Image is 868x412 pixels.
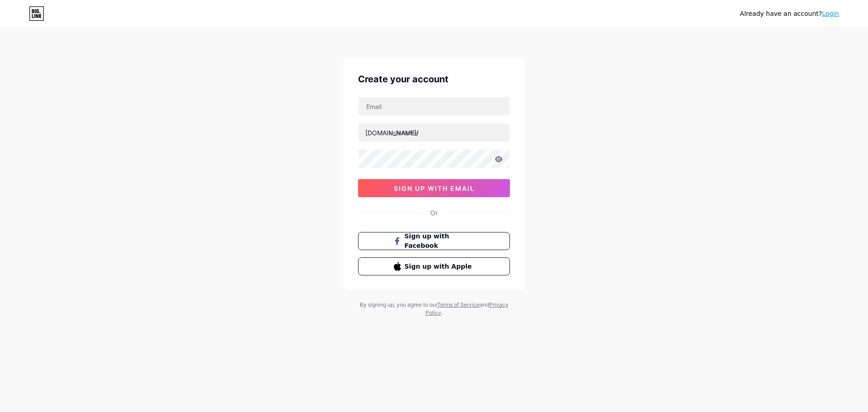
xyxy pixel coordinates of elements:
button: Sign up with Apple [358,257,510,275]
div: Or [430,208,438,218]
span: sign up with email [394,185,475,192]
div: Already have an account? [740,9,839,19]
input: username [359,123,509,142]
a: Terms of Service [437,301,480,308]
a: Login [822,10,839,17]
button: Sign up with Facebook [358,232,510,250]
span: Sign up with Apple [405,262,475,271]
div: [DOMAIN_NAME]/ [365,128,419,137]
span: Sign up with Facebook [405,232,475,251]
input: Email [359,97,509,115]
div: By signing up, you agree to our and . [357,301,511,317]
div: Create your account [358,72,510,86]
button: sign up with email [358,179,510,197]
